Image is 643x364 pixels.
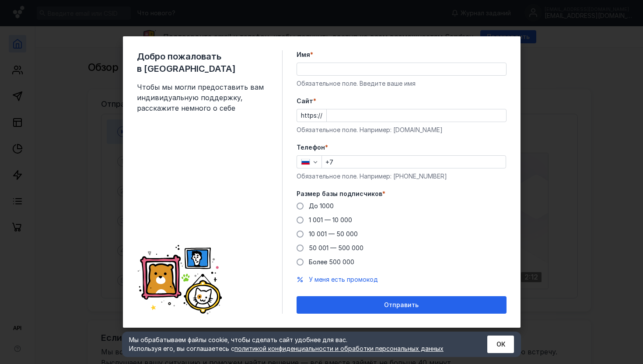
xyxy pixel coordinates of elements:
[309,276,378,283] span: У меня есть промокод
[297,143,325,152] span: Телефон
[309,244,363,252] span: 50 001 — 500 000
[487,336,514,353] button: ОК
[234,345,444,352] a: политикой конфиденциальности и обработки персональных данных
[297,79,507,88] div: Обязательное поле. Введите ваше имя
[309,216,352,224] span: 1 001 — 10 000
[129,336,466,353] div: Мы обрабатываем файлы cookie, чтобы сделать сайт удобнее для вас. Используя его, вы соглашаетесь c
[309,202,334,210] span: До 1000
[309,230,358,238] span: 10 001 — 50 000
[297,97,313,105] span: Cайт
[297,296,507,314] button: Отправить
[297,50,310,59] span: Имя
[309,258,354,266] span: Более 500 000
[297,189,382,198] span: Размер базы подписчиков
[384,301,419,309] span: Отправить
[297,126,507,134] div: Обязательное поле. Например: [DOMAIN_NAME]
[137,82,268,113] span: Чтобы мы могли предоставить вам индивидуальную поддержку, расскажите немного о себе
[137,50,268,75] span: Добро пожаловать в [GEOGRAPHIC_DATA]
[309,275,378,284] button: У меня есть промокод
[297,172,507,181] div: Обязательное поле. Например: [PHONE_NUMBER]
